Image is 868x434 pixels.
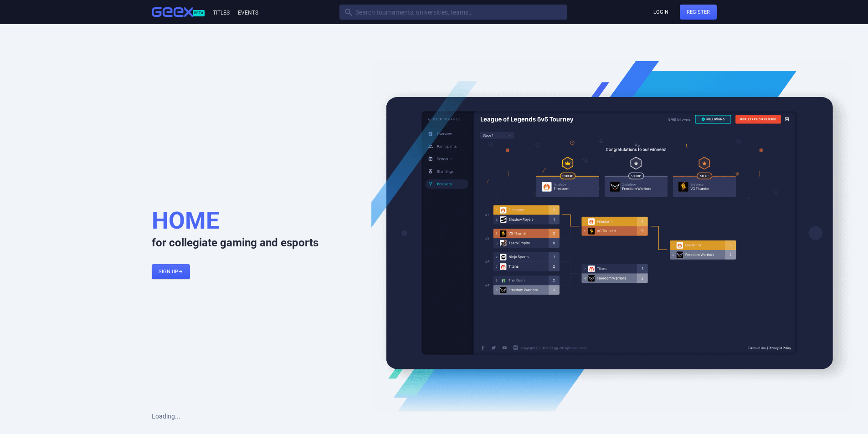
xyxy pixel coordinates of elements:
[211,10,230,16] a: Titles
[647,5,675,20] a: Login
[152,264,190,279] a: Sign up
[152,205,219,236] div: home
[339,5,567,20] input: Search tournaments, universities, teams…
[138,61,730,419] div: Loading...
[193,10,205,16] span: Beta
[152,7,193,17] img: Geex
[152,205,358,250] h1: for collegiate gaming and esports
[152,7,211,17] a: Beta
[236,10,258,16] a: Events
[680,5,717,20] a: Register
